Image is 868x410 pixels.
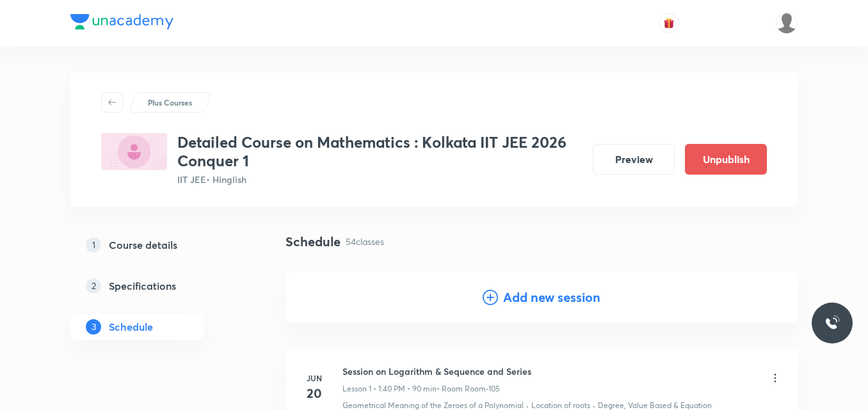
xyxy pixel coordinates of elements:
h5: Specifications [109,278,176,294]
img: avatar [663,17,675,29]
p: 2 [86,278,101,294]
img: 44A30F7D-2B31-4754-BC01-43053EAC01AF_plus.png [101,133,167,170]
h6: Jun [301,372,327,384]
img: ttu [824,315,840,331]
a: 2Specifications [70,273,245,299]
h5: Course details [109,237,177,253]
h4: 20 [301,384,327,403]
h4: Add new session [503,288,600,307]
p: 54 classes [346,235,384,248]
img: Sudipta Bose [776,12,798,34]
button: avatar [659,13,679,33]
a: 1Course details [70,232,245,258]
h5: Schedule [109,319,153,335]
button: Preview [593,144,675,175]
img: Add [746,272,798,323]
img: Company Logo [70,14,173,29]
a: Company Logo [70,14,173,33]
h4: Schedule [285,232,341,251]
p: Plus Courses [148,97,192,108]
p: 1 [86,237,101,253]
p: Lesson 1 • 1:40 PM • 90 min [342,383,437,395]
p: 3 [86,319,101,335]
button: Unpublish [685,144,767,175]
p: IIT JEE • Hinglish [177,173,583,186]
p: • Room Room-105 [437,383,500,395]
h3: Detailed Course on Mathematics : Kolkata IIT JEE 2026 Conquer 1 [177,133,583,170]
h6: Session on Logarithm & Sequence and Series [342,365,531,378]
